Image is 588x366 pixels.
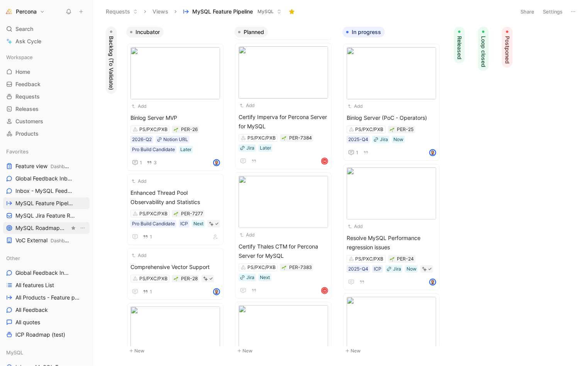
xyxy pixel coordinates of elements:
[281,135,287,141] button: 🌱
[322,288,327,293] div: H
[15,224,69,232] span: MySQL Roadmap
[127,44,224,171] a: AddBinlog Server MVPPS/PXC/PXB2026-Q2Notion URLPro Build CandidateLater13avatar
[502,27,513,68] button: Postponed
[347,223,364,230] button: Add
[130,262,220,272] span: Comprehensive Vector Support
[15,294,80,301] span: All Products - Feature pipeline
[126,27,164,37] button: Incubator
[51,238,76,243] span: Dashboards
[103,23,120,359] div: Backlog (To Validate)
[397,255,414,263] div: PER-24
[480,36,487,67] span: Loop closed
[15,175,73,183] span: Global Feedback Inbox
[132,146,175,153] div: Pro Build Candidate
[3,279,90,291] a: All features List
[150,235,152,239] span: 1
[322,158,327,164] div: H
[356,150,358,155] span: 1
[3,347,90,358] div: MySQL
[3,235,90,246] a: VoC ExternalDashboards
[173,211,179,216] button: 🌱
[3,146,90,157] div: Favorites
[3,6,47,17] button: PerconaPercona
[231,23,339,359] div: PlannedNew
[539,6,566,17] button: Settings
[6,53,33,61] span: Workspace
[3,252,90,264] div: Other
[15,93,40,100] span: Requests
[141,288,154,296] button: 1
[348,265,368,273] div: 2025-Q4
[343,164,440,290] a: AddResolve MySQL Performance regression issuesPS/PXC/PXB2025-Q4ICPJiraNowavatar
[451,23,468,359] div: Released
[130,158,144,167] button: 1
[15,199,74,208] span: MySQL Feature Pipeline
[239,231,256,239] button: Add
[3,23,90,35] div: Search
[15,269,70,277] span: Global Feedback Inbox
[347,297,436,349] img: 06bcc761-7073-4e11-8374-6e7649cbc8bb.png
[130,188,220,207] span: Enhanced Thread Pool Observability and Statistics
[234,346,336,356] button: New
[3,173,90,184] a: Global Feedback Inbox
[173,276,179,281] button: 🌱
[139,210,168,218] div: PS/PXC/PXB
[15,80,41,88] span: Feedback
[136,28,160,36] span: Incubator
[15,212,76,220] span: MySQL Jira Feature Requests
[244,28,264,36] span: Planned
[3,267,90,279] a: Global Feedback Inbox
[235,43,332,169] a: AddCertify Imperva for Percona Server for MySQLPS/PXC/PXBJiraLaterH
[174,277,178,281] img: 🌱
[102,6,141,17] button: Requests
[347,167,436,220] img: ae78dd2b-6624-4971-9b0f-63e89102a08e.png
[456,36,463,60] span: Released
[130,306,220,359] img: da7a0cee-98ca-4d5f-ad84-f714081704b4.png
[150,289,152,294] span: 1
[347,102,364,110] button: Add
[180,146,191,153] div: Later
[149,6,172,17] button: Views
[3,210,90,221] a: MySQL Jira Feature Requests
[79,224,86,232] button: View actions
[132,220,175,228] div: Pro Build Candidate
[3,304,90,316] a: All Feedback
[15,105,39,113] span: Releases
[3,160,90,172] a: Feature viewDashboards
[390,128,395,132] img: 🌱
[15,130,39,138] span: Products
[3,292,90,303] a: All Products - Feature pipeline
[475,23,492,359] div: Loop closed
[15,187,75,195] span: Inbox - MySQL Feedback
[239,305,328,357] img: 17fd9907-bc3c-4698-bc49-f621c3eee574.png
[130,47,220,99] img: ac0e8aae-dda1-4ebc-a4cd-af4e2749d8ea.jpg
[173,127,179,132] button: 🌱
[15,306,48,314] span: All Feedback
[6,254,20,262] span: Other
[174,128,178,132] img: 🌱
[214,289,219,295] img: avatar
[246,144,254,152] div: Jira
[347,113,436,123] span: Binlog Server (PoC - Operators)
[139,126,168,133] div: PS/PXC/PXB
[15,162,71,170] span: Feature view
[6,349,23,356] span: MySQL
[15,281,54,289] span: All features List
[234,27,268,37] button: Planned
[347,233,436,252] span: Resolve MySQL Performance regression issues
[347,148,360,157] button: 1
[127,248,224,300] a: AddComprehensive Vector SupportPS/PXC/PXB1avatar
[15,331,65,339] span: ICP Roadmap (test)
[239,176,328,228] img: e6566fd7-9a04-4509-9cfd-528cf8b87519.png
[239,242,328,260] span: Certify Thales CTM for Percona Server for MySQL
[181,210,203,218] div: PER-7277
[339,23,447,359] div: In progressNew
[154,160,157,165] span: 3
[281,265,287,270] div: 🌱
[3,317,90,328] a: All quotes
[15,37,41,46] span: Ask Cycle
[3,36,90,47] a: Ask Cycle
